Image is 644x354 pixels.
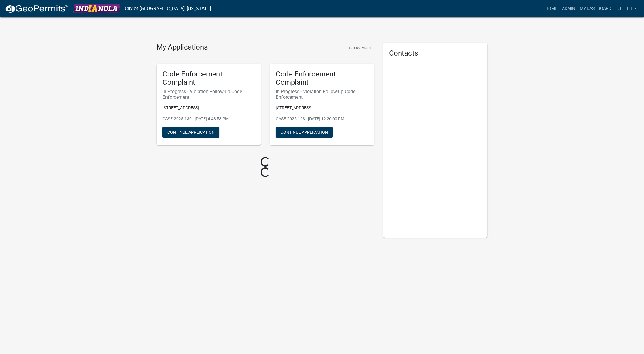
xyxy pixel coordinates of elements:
[162,127,219,138] button: Continue Application
[162,116,255,122] p: CASE-2025-130 - [DATE] 4:48:53 PM
[276,127,333,138] button: Continue Application
[162,105,255,111] p: [STREET_ADDRESS]
[578,3,614,14] a: My Dashboard
[560,3,578,14] a: Admin
[162,70,255,87] h5: Code Enforcement Complaint
[162,89,255,100] h6: In Progress - Violation Follow-up Code Enforcement
[347,43,374,53] button: Show More
[73,4,120,13] img: City of Indianola, Iowa
[157,43,208,52] h4: My Applications
[276,89,368,100] h6: In Progress - Violation Follow-up Code Enforcement
[614,3,639,14] a: T. Little
[276,70,368,87] h5: Code Enforcement Complaint
[276,116,368,122] p: CASE-2025-128 - [DATE] 12:20:00 PM
[543,3,560,14] a: Home
[125,4,211,14] a: City of [GEOGRAPHIC_DATA], [US_STATE]
[389,49,482,58] h5: Contacts
[276,105,368,111] p: [STREET_ADDRESS]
